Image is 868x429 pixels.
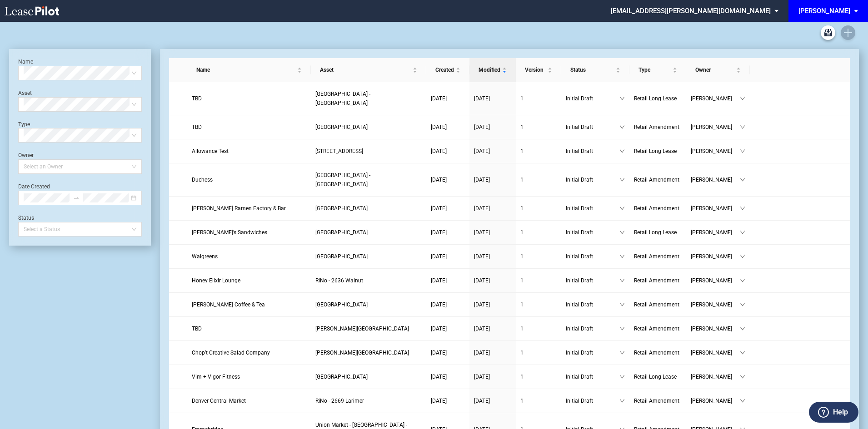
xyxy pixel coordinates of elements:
[634,175,682,184] a: Retail Amendment
[474,277,490,284] span: [DATE]
[315,276,422,285] a: RiNo - 2636 Walnut
[619,374,625,380] span: down
[566,123,619,132] span: Initial Draft
[634,350,679,356] span: Retail Amendment
[431,147,465,156] a: [DATE]
[691,94,740,103] span: [PERSON_NAME]
[740,302,745,307] span: down
[619,177,625,182] span: down
[431,325,447,332] span: [DATE]
[315,324,422,333] a: [PERSON_NAME][GEOGRAPHIC_DATA]
[315,372,422,381] a: [GEOGRAPHIC_DATA]
[192,252,306,261] a: Walgreens
[474,95,490,102] span: [DATE]
[619,302,625,307] span: down
[740,374,745,380] span: down
[520,175,557,184] a: 1
[315,300,422,309] a: [GEOGRAPHIC_DATA]
[520,229,524,236] span: 1
[315,204,422,213] a: [GEOGRAPHIC_DATA]
[619,278,625,283] span: down
[634,252,682,261] a: Retail Amendment
[695,65,734,74] span: Owner
[474,348,511,357] a: [DATE]
[474,175,511,184] a: [DATE]
[740,177,745,182] span: down
[619,254,625,259] span: down
[192,325,202,332] span: TBD
[520,324,557,333] a: 1
[520,325,524,332] span: 1
[474,372,511,381] a: [DATE]
[431,396,465,405] a: [DATE]
[634,205,679,212] span: Retail Amendment
[73,195,80,201] span: swap-right
[740,148,745,154] span: down
[73,195,80,201] span: to
[520,301,524,308] span: 1
[740,230,745,235] span: down
[809,402,858,423] button: Help
[315,124,368,130] span: Toco Hills Shopping Center
[566,94,619,103] span: Initial Draft
[431,94,465,103] a: [DATE]
[474,205,490,212] span: [DATE]
[192,301,265,308] span: Peets Coffee & Tea
[691,123,740,132] span: [PERSON_NAME]
[566,147,619,156] span: Initial Draft
[311,58,426,82] th: Asset
[431,204,465,213] a: [DATE]
[469,58,516,82] th: Modified
[192,175,306,184] a: Duchess
[192,398,246,404] span: Denver Central Market
[634,124,679,130] span: Retail Amendment
[691,204,740,213] span: [PERSON_NAME]
[192,205,286,212] span: PaoPao Ramen Factory & Bar
[431,95,447,102] span: [DATE]
[566,396,619,405] span: Initial Draft
[192,276,306,285] a: Honey Elixir Lounge
[619,148,625,154] span: down
[474,325,490,332] span: [DATE]
[474,204,511,213] a: [DATE]
[634,94,682,103] a: Retail Long Lease
[520,94,557,103] a: 1
[315,172,370,187] span: Uptown Park - East
[187,58,311,82] th: Name
[192,124,202,130] span: TBD
[474,94,511,103] a: [DATE]
[192,396,306,405] a: Denver Central Market
[691,348,740,357] span: [PERSON_NAME]
[315,277,363,284] span: RiNo - 2636 Walnut
[431,300,465,309] a: [DATE]
[740,254,745,259] span: down
[315,301,368,308] span: Alamo Plaza Shopping Center
[740,350,745,355] span: down
[431,324,465,333] a: [DATE]
[740,206,745,211] span: down
[474,147,511,156] a: [DATE]
[192,229,267,236] span: Snarf’s Sandwiches
[634,348,682,357] a: Retail Amendment
[566,324,619,333] span: Initial Draft
[566,252,619,261] span: Initial Draft
[315,325,409,332] span: Trenholm Plaza
[691,300,740,309] span: [PERSON_NAME]
[431,276,465,285] a: [DATE]
[192,177,213,183] span: Duchess
[566,300,619,309] span: Initial Draft
[192,147,306,156] a: Allowance Test
[634,228,682,237] a: Retail Long Lease
[740,278,745,283] span: down
[520,124,524,130] span: 1
[431,252,465,261] a: [DATE]
[634,204,682,213] a: Retail Amendment
[634,95,677,102] span: Retail Long Lease
[196,65,295,74] span: Name
[740,124,745,130] span: down
[634,396,682,405] a: Retail Amendment
[192,148,229,154] span: Allowance Test
[520,348,557,357] a: 1
[691,147,740,156] span: [PERSON_NAME]
[431,229,447,236] span: [DATE]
